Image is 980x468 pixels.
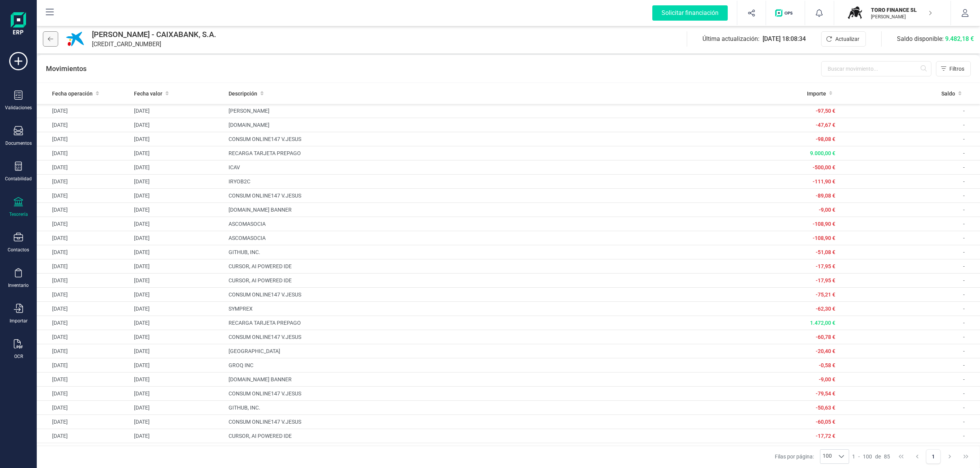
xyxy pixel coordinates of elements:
[37,330,131,344] td: [DATE]
[225,288,697,302] td: CONSUM ONLINE147 V.JESUS
[863,453,872,460] span: 100
[838,203,980,217] td: -
[9,211,28,217] div: Tesorería
[838,415,980,429] td: -
[131,415,225,429] td: [DATE]
[816,249,835,255] span: -51,08 €
[838,330,980,344] td: -
[771,1,800,25] button: Logo de OPS
[5,176,32,182] div: Contabilidad
[225,372,697,387] td: [DOMAIN_NAME] BANNER
[816,390,835,397] span: -79,54 €
[131,372,225,387] td: [DATE]
[884,453,890,460] span: 85
[131,118,225,132] td: [DATE]
[816,306,835,312] span: -62,30 €
[838,189,980,203] td: -
[838,316,980,330] td: -
[37,372,131,387] td: [DATE]
[37,118,131,132] td: [DATE]
[92,40,161,49] span: [CREDIT_CARD_NUMBER]
[819,376,835,382] span: -9,00 €
[131,274,225,288] td: [DATE]
[926,449,941,464] button: Page 1
[838,443,980,457] td: -
[225,118,697,132] td: [DOMAIN_NAME]
[225,330,697,344] td: CONSUM ONLINE147 V.JESUS
[92,29,216,40] span: [PERSON_NAME] - CAIXABANK, S.A.
[37,316,131,330] td: [DATE]
[775,449,849,464] div: Filas por página:
[131,146,225,160] td: [DATE]
[838,146,980,160] td: -
[838,387,980,401] td: -
[37,189,131,203] td: [DATE]
[838,175,980,189] td: -
[229,90,257,97] span: Descripción
[838,429,980,443] td: -
[37,344,131,358] td: [DATE]
[37,302,131,316] td: [DATE]
[819,207,835,213] span: -9,00 €
[131,259,225,274] td: [DATE]
[816,405,835,411] span: -50,63 €
[941,90,955,97] span: Saldo
[131,175,225,189] td: [DATE]
[763,34,806,44] span: [DATE] 18:08:34
[816,334,835,340] span: -60,78 €
[816,291,835,298] span: -75,21 €
[37,160,131,175] td: [DATE]
[11,12,26,37] img: Logo Finanedi
[875,453,881,460] span: de
[838,259,980,274] td: -
[131,132,225,146] td: [DATE]
[897,34,974,44] span: Saldo disponible:
[37,203,131,217] td: [DATE]
[225,146,697,160] td: RECARGA TARJETA PREPAGO
[816,419,835,425] span: -60,05 €
[10,318,28,324] div: Importar
[225,415,697,429] td: CONSUM ONLINE147 V.JESUS
[37,104,131,118] td: [DATE]
[945,35,974,42] span: 9.482,18 €
[37,245,131,259] td: [DATE]
[838,104,980,118] td: -
[936,61,971,76] button: Filtros
[852,453,890,460] div: -
[838,358,980,372] td: -
[813,178,835,185] span: -111,90 €
[838,302,980,316] td: -
[225,189,697,203] td: CONSUM ONLINE147 V.JESUS
[816,122,835,128] span: -47,67 €
[816,193,835,199] span: -89,08 €
[225,344,697,358] td: [GEOGRAPHIC_DATA]
[942,449,957,464] button: Next Page
[8,247,29,253] div: Contactos
[810,150,835,156] span: 9.000,00 €
[131,104,225,118] td: [DATE]
[131,160,225,175] td: [DATE]
[5,140,32,146] div: Documentos
[131,231,225,245] td: [DATE]
[37,217,131,231] td: [DATE]
[225,387,697,401] td: CONSUM ONLINE147 V.JESUS
[37,274,131,288] td: [DATE]
[131,245,225,259] td: [DATE]
[838,217,980,231] td: -
[838,231,980,245] td: -
[225,358,697,372] td: GROQ INC
[131,316,225,330] td: [DATE]
[816,136,835,142] span: -98,08 €
[37,358,131,372] td: [DATE]
[225,259,697,274] td: CURSOR, AI POWERED IDE
[14,353,23,360] div: OCR
[37,415,131,429] td: [DATE]
[816,263,835,269] span: -17,95 €
[131,344,225,358] td: [DATE]
[838,401,980,415] td: -
[37,429,131,443] td: [DATE]
[819,362,835,368] span: -0,58 €
[852,453,855,460] span: 1
[131,443,225,457] td: [DATE]
[838,344,980,358] td: -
